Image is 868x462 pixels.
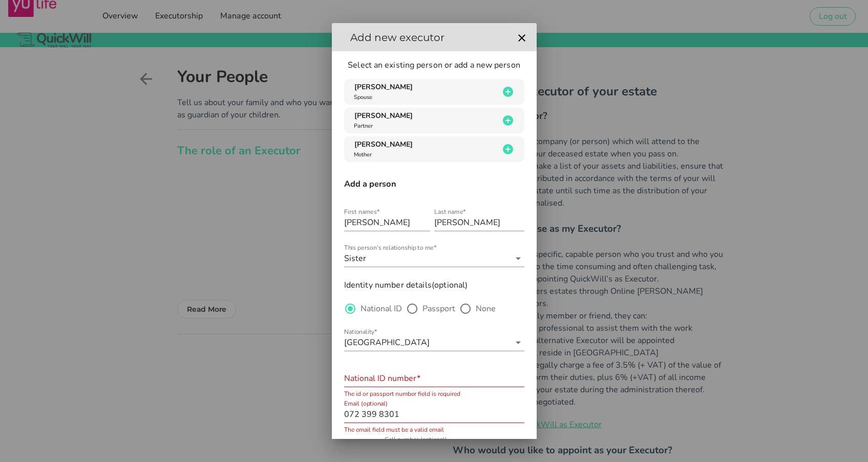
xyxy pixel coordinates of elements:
[354,122,373,130] span: Partner
[344,250,524,267] div: This person's relationship to me*Sister
[385,436,447,444] label: Cell number (optional)
[344,208,379,216] label: First names*
[344,400,388,408] label: Email (optional)
[344,278,468,292] label: Identity number details(optional)
[476,304,496,314] label: None
[344,338,430,347] div: [GEOGRAPHIC_DATA]
[344,136,524,162] button: [PERSON_NAME] Mother
[354,93,372,101] span: Spouse
[354,139,413,149] span: [PERSON_NAME]
[344,328,377,336] label: Nationality*
[344,427,524,433] div: The email field must be a valid email
[434,208,466,216] label: Last name*
[344,244,436,252] label: This person's relationship to me*
[344,334,524,351] div: Nationality*[GEOGRAPHIC_DATA]
[344,391,524,397] div: The id or passport number field is required
[340,29,513,46] h2: Add new executor
[361,304,402,314] label: National ID
[354,111,413,120] span: [PERSON_NAME]
[354,151,372,158] span: Mother
[422,304,455,314] label: Passport
[344,108,524,133] button: [PERSON_NAME] Partner
[344,254,366,263] div: Sister
[354,82,413,92] span: [PERSON_NAME]
[344,79,524,105] button: [PERSON_NAME] Spouse
[344,178,524,190] h3: Add a person
[344,59,524,71] p: Select an existing person or add a new person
